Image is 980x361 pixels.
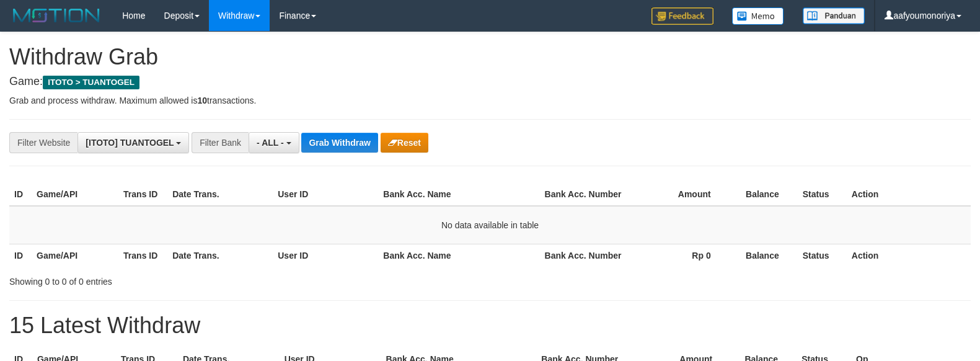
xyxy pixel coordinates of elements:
img: Feedback.jpg [651,7,713,25]
div: Showing 0 to 0 of 0 entries [9,270,399,288]
th: Game/API [32,244,118,267]
th: Amount [627,183,730,206]
th: Bank Acc. Number [540,183,627,206]
th: Bank Acc. Name [378,244,539,267]
button: Reset [381,133,428,153]
th: Rp 0 [627,244,730,267]
h1: 15 Latest Withdraw [9,313,971,338]
strong: 10 [197,96,207,105]
th: Action [847,183,971,206]
th: Date Trans. [167,244,273,267]
th: Status [798,183,847,206]
th: Balance [730,244,798,267]
th: User ID [273,244,378,267]
img: panduan.png [803,7,865,24]
th: Trans ID [118,244,167,267]
div: Filter Website [9,132,77,153]
th: Game/API [32,183,118,206]
button: Grab Withdraw [301,133,377,153]
div: Filter Bank [192,132,249,153]
th: Date Trans. [167,183,273,206]
th: ID [9,183,32,206]
th: Action [847,244,971,267]
button: - ALL - [249,132,299,153]
h4: Game: [9,76,971,88]
button: [ITOTO] TUANTOGEL [77,132,189,153]
th: Bank Acc. Name [378,183,539,206]
p: Grab and process withdraw. Maximum allowed is transactions. [9,94,971,107]
th: User ID [273,183,378,206]
td: No data available in table [9,206,971,244]
h1: Withdraw Grab [9,45,971,69]
span: [ITOTO] TUANTOGEL [86,138,174,148]
img: Button%20Memo.svg [732,7,784,25]
img: MOTION_logo.png [9,6,104,25]
th: ID [9,244,32,267]
span: - ALL - [257,138,284,148]
th: Trans ID [118,183,167,206]
span: ITOTO > TUANTOGEL [43,76,139,89]
th: Bank Acc. Number [540,244,627,267]
th: Balance [730,183,798,206]
th: Status [798,244,847,267]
